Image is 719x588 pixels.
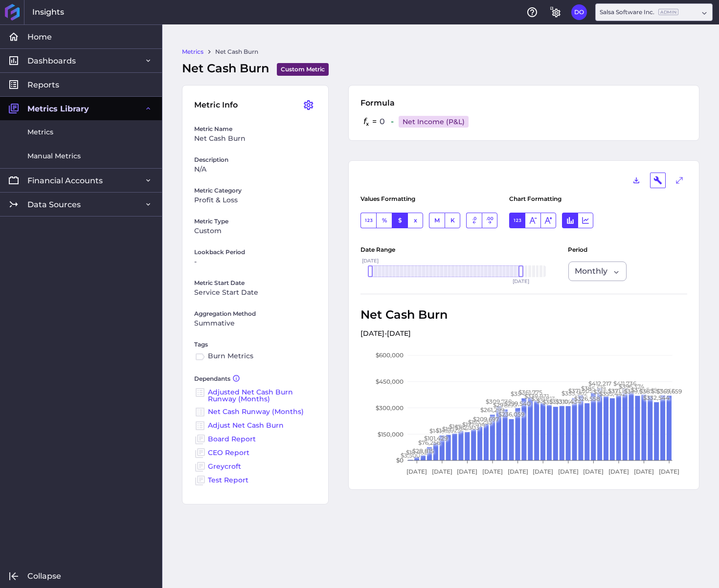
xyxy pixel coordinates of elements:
tspan: $310,434 [556,398,581,405]
div: Custom [194,211,316,242]
span: Monthly [575,265,607,277]
span: Financial Accounts [27,175,103,186]
tspan: [DATE] [482,468,503,475]
a: Net Cash Runway (Months) [208,407,304,416]
a: Net Cash Burn [215,47,258,56]
tspan: $306,077 [542,398,569,406]
div: Service Start Date [194,273,316,304]
button: $ [392,213,407,228]
span: [DATE] [362,259,379,263]
tspan: $76,256 [419,439,441,446]
tspan: $376,546 [631,386,657,393]
button: % [376,213,392,228]
button: M [429,213,445,228]
tspan: $385,519 [582,385,606,392]
a: Metrics [182,47,203,56]
tspan: [DATE] [584,468,604,475]
div: Period [568,247,607,253]
div: Net Cash Burn [194,119,316,150]
div: Dropdown select [595,3,713,21]
title: Dependants [194,374,316,385]
span: Data Sources [27,199,81,210]
tspan: $600,000 [376,351,404,359]
title: Tags [194,340,316,349]
tspan: $411,736 [614,380,637,388]
tspan: $315,834 [537,397,562,404]
div: = [360,115,377,129]
div: Custom Metric [277,63,329,76]
div: Profit & Loss [194,180,316,211]
tspan: $28,815 [412,447,434,455]
tspan: $291,295 [493,401,517,409]
tspan: [DATE] [659,468,680,475]
tspan: [DATE] [533,468,553,475]
tspan: $150,000 [378,431,404,438]
tspan: $101,429 [424,435,448,442]
span: Collapse [27,571,61,581]
tspan: $236,059 [498,411,524,418]
button: User Menu [301,97,316,113]
button: User Menu [571,4,587,20]
tspan: $0 [396,457,404,464]
button: Help [524,4,540,20]
tspan: $369,659 [656,388,682,395]
span: Home [27,32,52,42]
tspan: $143,037 [429,427,454,435]
tspan: $367,117 [639,388,661,395]
a: Test Report [208,476,248,484]
a: Greycroft [208,462,241,471]
tspan: [DATE] [608,468,629,475]
div: - [194,242,316,273]
tspan: $299,540 [505,400,531,407]
button: K [445,213,460,228]
title: Metric Start Date [194,279,316,287]
button: x [407,213,423,228]
tspan: $300,000 [376,404,404,412]
p: [DATE] - [DATE] [360,327,448,339]
div: Formula [360,97,687,109]
a: Board Report [208,435,256,443]
tspan: [DATE] [432,468,452,475]
title: Metric Type [194,217,316,226]
tspan: $146,023 [436,427,461,434]
ins: Admin [658,9,678,15]
tspan: $361,775 [518,389,542,396]
button: General Settings [548,4,563,20]
tspan: $193,255 [468,418,492,426]
tspan: $209,697 [473,415,499,423]
li: Burn Metrics [194,351,316,363]
div: Net Cash Burn [182,60,329,77]
tspan: $412,217 [588,380,611,387]
title: Description [194,155,316,164]
tspan: $18,452 [406,449,427,457]
tspan: $339,831 [524,392,549,400]
tspan: [DATE] [508,468,528,475]
tspan: $396,374 [619,383,644,390]
tspan: $177,414 [462,421,485,429]
span: Metrics Library [27,104,89,114]
div: Net Cash Burn [360,306,448,339]
span: Metric Info [194,99,238,111]
tspan: $355,442 [599,390,626,397]
title: Metric Name [194,125,316,133]
div: Dropdown select [568,261,627,281]
tspan: $371,101 [608,387,629,394]
div: - [388,116,397,128]
div: Salsa Software Inc. [600,8,678,17]
title: Lookback Period [194,248,316,257]
div: Net Income (P&L) [399,116,469,128]
tspan: $354,645 [511,390,538,397]
tspan: $369,083 [625,388,651,395]
div: Chart Formatting [509,196,562,202]
tspan: $162,303 [455,424,479,431]
tspan: $310,945 [550,398,575,405]
tspan: [DATE] [558,468,579,475]
a: Adjusted Net Cash Burn Runway (Months) [208,388,293,403]
div: 0 [377,116,388,128]
div: Date Range [360,247,400,253]
title: Aggregation Method [194,309,316,318]
a: Adjust Net Cash Burn [208,421,284,430]
tspan: $326,558 [574,395,600,402]
tspan: $3,500 [401,452,420,459]
span: [DATE] [513,279,529,284]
